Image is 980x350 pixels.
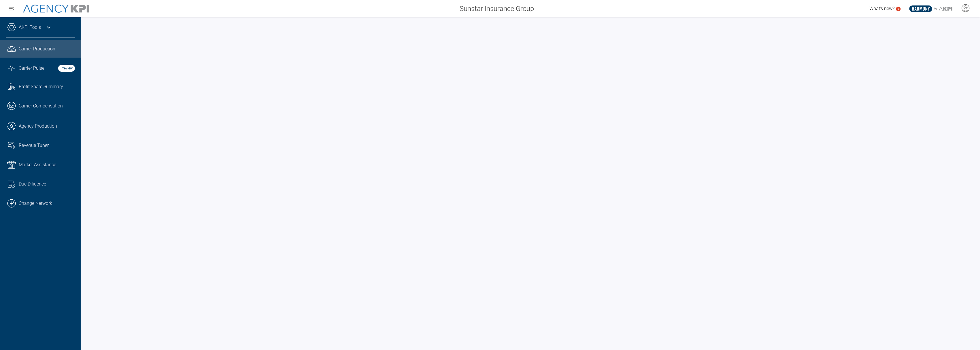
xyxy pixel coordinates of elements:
a: 5 [896,7,901,11]
span: Agency Production [19,123,57,130]
span: Due Diligence [19,181,46,188]
span: Carrier Compensation [19,103,63,109]
span: Market Assistance [19,161,56,168]
span: Revenue Tuner [19,142,49,149]
span: Profit Share Summary [19,83,63,90]
img: AgencyKPI [23,5,89,13]
span: What's new? [869,6,894,11]
text: 5 [897,7,899,10]
span: Carrier Pulse [19,65,44,72]
span: Sunstar Insurance Group [460,3,534,14]
a: AKPI Tools [19,24,41,31]
strong: Preview [58,65,75,72]
span: Carrier Production [19,46,55,52]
